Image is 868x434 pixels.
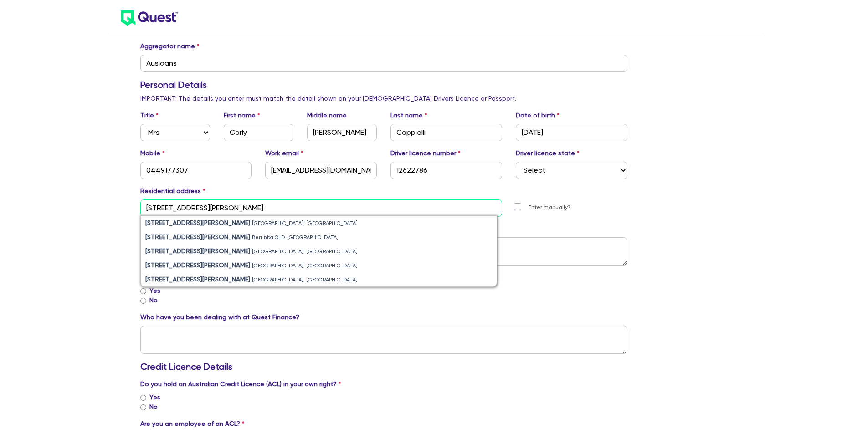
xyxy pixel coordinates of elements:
label: Yes [149,393,160,402]
small: [GEOGRAPHIC_DATA], [GEOGRAPHIC_DATA] [252,249,358,255]
strong: [STREET_ADDRESS][PERSON_NAME] [145,219,250,226]
label: Are you an employee of an ACL? [140,419,245,429]
label: Middle name [307,111,347,120]
small: [GEOGRAPHIC_DATA], [GEOGRAPHIC_DATA] [252,277,358,283]
label: No [149,296,158,305]
input: DD / MM / YYYY [516,124,627,141]
h3: Credit Licence Details [140,361,628,372]
small: Berrinba QLD, [GEOGRAPHIC_DATA] [252,235,339,240]
label: Work email [265,148,303,158]
label: Mobile [140,148,165,158]
img: quest-logo [121,10,178,26]
label: Do you hold an Australian Credit Licence (ACL) in your own right? [140,379,341,389]
label: No [149,402,158,412]
strong: [STREET_ADDRESS][PERSON_NAME] [145,276,250,283]
label: Enter manually? [529,203,570,212]
small: [GEOGRAPHIC_DATA], [GEOGRAPHIC_DATA] [252,220,358,226]
p: IMPORTANT: The details you enter must match the detail shown on your [DEMOGRAPHIC_DATA] Drivers L... [140,94,628,103]
label: Residential address [140,186,205,196]
label: Title [140,111,159,120]
small: [GEOGRAPHIC_DATA], [GEOGRAPHIC_DATA] [252,263,358,269]
strong: [STREET_ADDRESS][PERSON_NAME] [145,233,250,240]
label: Aggregator name [140,41,200,51]
label: Who have you been dealing with at Quest Finance? [140,312,299,322]
label: Driver licence number [390,148,461,158]
label: Driver licence state [516,148,580,158]
h3: Personal Details [140,79,628,90]
label: First name [224,111,260,120]
label: Date of birth [516,111,560,120]
strong: [STREET_ADDRESS][PERSON_NAME] [145,247,250,255]
strong: [STREET_ADDRESS][PERSON_NAME] [145,261,250,269]
label: Yes [149,286,160,296]
label: Last name [390,111,427,120]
